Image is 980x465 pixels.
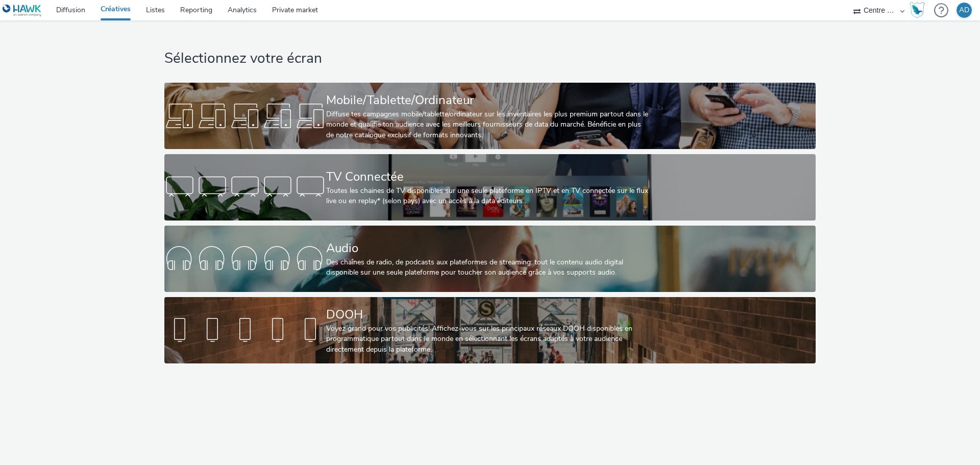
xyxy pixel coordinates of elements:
[326,186,650,207] div: Toutes les chaines de TV disponibles sur une seule plateforme en IPTV et en TV connectée sur le f...
[164,297,815,363] a: DOOHVoyez grand pour vos publicités! Affichez-vous sur les principaux réseaux DOOH disponibles en...
[3,4,42,17] img: undefined Logo
[326,324,650,355] div: Voyez grand pour vos publicités! Affichez-vous sur les principaux réseaux DOOH disponibles en pro...
[326,168,650,186] div: TV Connectée
[959,3,969,18] div: AD
[326,91,650,109] div: Mobile/Tablette/Ordinateur
[910,2,929,18] a: Hawk Academy
[910,2,925,18] img: Hawk Academy
[164,49,815,68] h1: Sélectionnez votre écran
[326,306,650,324] div: DOOH
[164,226,815,292] a: AudioDes chaînes de radio, de podcasts aux plateformes de streaming: tout le contenu audio digita...
[164,154,815,221] a: TV ConnectéeToutes les chaines de TV disponibles sur une seule plateforme en IPTV et en TV connec...
[326,109,650,140] div: Diffuse tes campagnes mobile/tablette/ordinateur sur les inventaires les plus premium partout dan...
[326,257,650,278] div: Des chaînes de radio, de podcasts aux plateformes de streaming: tout le contenu audio digital dis...
[326,239,650,257] div: Audio
[164,83,815,149] a: Mobile/Tablette/OrdinateurDiffuse tes campagnes mobile/tablette/ordinateur sur les inventaires le...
